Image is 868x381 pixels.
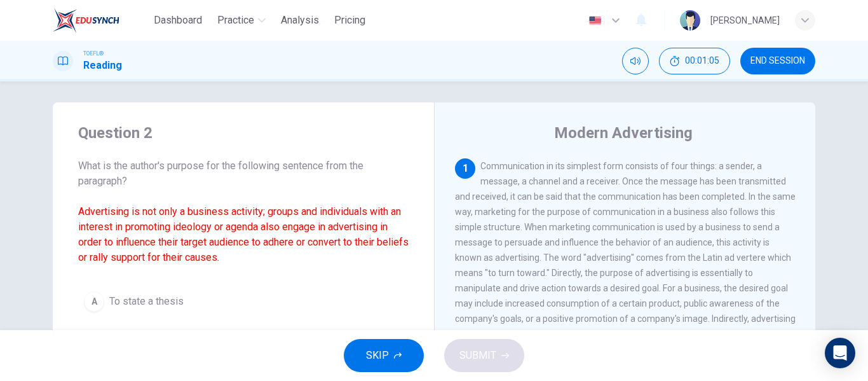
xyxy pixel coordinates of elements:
[53,8,119,33] img: EduSynch logo
[366,347,389,364] span: SKIP
[78,328,409,359] button: BTo provide an opposing argument
[78,158,409,265] span: What is the author's purpose for the following sentence from the paragraph?
[455,158,475,179] div: 1
[659,48,730,74] div: Hide
[334,13,365,28] span: Pricing
[83,49,104,58] span: TOEFL®
[78,123,409,143] h4: Question 2
[750,56,805,66] span: END SESSION
[740,48,815,74] button: END SESSION
[554,123,693,143] h4: Modern Advertising
[109,294,184,309] span: To state a thesis
[53,8,149,33] a: EduSynch logo
[78,205,409,263] font: Advertising is not only a business activity; groups and individuals with an interest in promoting...
[149,9,207,32] button: Dashboard
[83,58,122,73] h1: Reading
[217,13,254,28] span: Practice
[710,13,780,28] div: [PERSON_NAME]
[344,339,424,372] button: SKIP
[281,13,319,28] span: Analysis
[587,16,603,25] img: en
[680,10,700,31] img: Profile picture
[329,9,370,32] button: Pricing
[622,48,649,74] div: Mute
[825,338,855,368] div: Open Intercom Messenger
[212,9,271,32] button: Practice
[84,291,104,312] div: A
[659,48,730,74] button: 00:01:05
[78,286,409,317] button: ATo state a thesis
[685,56,719,66] span: 00:01:05
[276,9,324,32] button: Analysis
[154,13,202,28] span: Dashboard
